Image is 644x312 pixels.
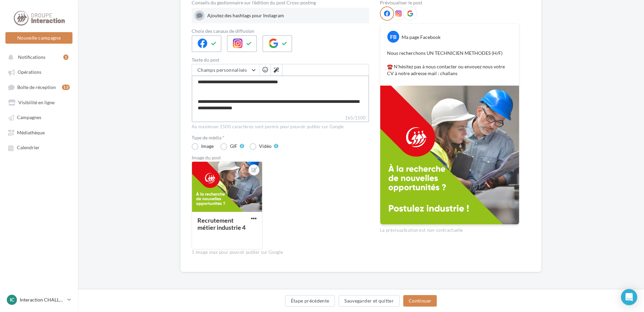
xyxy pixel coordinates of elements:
[17,130,45,135] span: Médiathèque
[192,114,369,122] label: 165/1500
[380,225,519,233] div: La prévisualisation est non-contractuelle
[192,124,369,130] div: Au maximum 1500 caractères sont permis pour pouvoir publier sur Google
[17,84,56,90] span: Boîte de réception
[18,69,41,75] span: Opérations
[192,135,369,140] label: Type de média *
[62,85,70,90] div: 13
[4,111,74,123] a: Campagnes
[197,217,245,231] div: Recrutement métier industrie 4
[285,295,335,307] button: Étape précédente
[192,29,369,34] label: Choix des canaux de diffusion
[4,81,74,93] a: Boîte de réception13
[339,295,400,307] button: Sauvegarder et quitter
[230,144,237,149] div: GIF
[192,0,369,5] div: Conseils du gestionnaire sur l'édition du post Cross-posting
[192,58,369,62] label: Texte du post
[17,145,40,151] span: Calendrier
[192,155,369,160] div: Image du post
[207,12,366,19] div: Ajoutez des hashtags pour Instagram
[4,66,74,78] a: Opérations
[63,54,68,60] div: 1
[20,296,65,303] p: Interaction CHALLANS
[5,293,72,306] a: IC Interaction CHALLANS
[387,31,399,43] div: FB
[403,295,437,307] button: Continuer
[621,289,637,305] div: Open Intercom Messenger
[197,67,247,73] span: Champs personnalisés
[10,296,14,303] span: IC
[380,0,519,5] div: Prévisualiser le post
[192,64,259,76] button: Champs personnalisés
[4,126,74,138] a: Médiathèque
[201,144,214,149] div: Image
[18,54,45,60] span: Notifications
[192,249,369,255] div: 1 image max pour pouvoir publier sur Google
[18,99,55,105] span: Visibilité en ligne
[4,51,71,63] button: Notifications 1
[17,115,41,120] span: Campagnes
[5,32,72,44] button: Nouvelle campagne
[387,50,512,77] p: Nous recherchons UN TECHNICIEN METHODES (H/F) ☎️ N'hésitez pas à nous contacter ou envoyez nous v...
[4,141,74,153] a: Calendrier
[259,144,272,149] div: Vidéo
[4,96,74,108] a: Visibilité en ligne
[402,34,441,41] div: Ma page Facebook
